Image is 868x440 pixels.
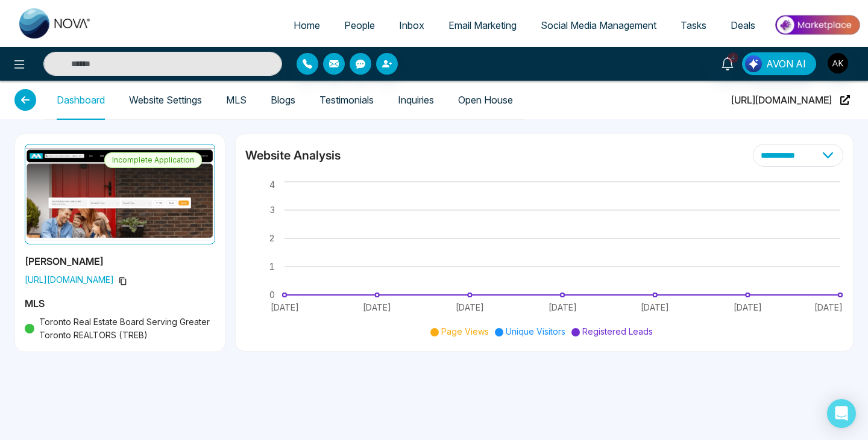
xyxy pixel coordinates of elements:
span: Tasks [681,19,706,31]
button: [URL][DOMAIN_NAME] [728,80,854,120]
tspan: [DATE] [363,302,391,312]
tspan: [DATE] [456,302,484,312]
a: People [332,14,387,37]
a: Tasks [668,14,719,37]
a: Dashboard [57,95,105,105]
h5: MLS [25,296,215,311]
span: Inbox [399,19,424,31]
span: Unique Visitors [506,326,565,336]
tspan: 1 [269,261,275,271]
span: Deals [731,19,755,31]
span: Home [294,19,320,31]
span: Open House [458,81,513,119]
img: Lead Flow [745,55,762,72]
tspan: 2 [269,233,275,243]
tspan: 3 [270,205,275,215]
span: [URL][DOMAIN_NAME] [731,81,832,119]
img: User Avatar [828,53,848,73]
tspan: [DATE] [271,302,299,312]
tspan: 0 [269,290,275,300]
tspan: [DATE] [549,302,577,312]
tspan: [DATE] [641,302,669,312]
span: Incomplete Application [104,152,202,168]
span: AVON AI [766,57,806,71]
a: Blogs [271,95,295,105]
span: Registered Leads [582,326,653,336]
a: Inquiries [398,95,434,105]
h5: [PERSON_NAME] [25,254,215,268]
span: Email Marketing [448,19,517,31]
a: Social Media Management [529,14,668,37]
tspan: 4 [269,179,275,190]
a: Home [281,14,332,37]
tspan: [DATE] [734,302,762,312]
img: Market-place.gif [773,11,861,39]
span: Social Media Management [541,19,656,31]
h4: Website Analysis [245,147,341,164]
a: Deals [719,14,767,37]
span: Page Views [441,326,489,336]
div: Toronto Real Estate Board Serving Greater Toronto REALTORS (TREB) [25,315,215,342]
span: People [344,19,375,31]
a: Email Marketing [436,14,529,37]
div: Open Intercom Messenger [827,399,856,428]
a: Website Settings [129,95,202,105]
span: 4 [728,52,738,63]
button: AVON AI [742,52,816,75]
a: Testimonials [319,95,374,105]
span: [URL][DOMAIN_NAME] [25,273,215,287]
a: Inbox [387,14,436,37]
a: 4 [713,52,742,73]
tspan: [DATE] [814,302,843,312]
img: Nova CRM Logo [19,8,92,39]
a: MLS [226,95,247,105]
img: Profile [25,144,215,244]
